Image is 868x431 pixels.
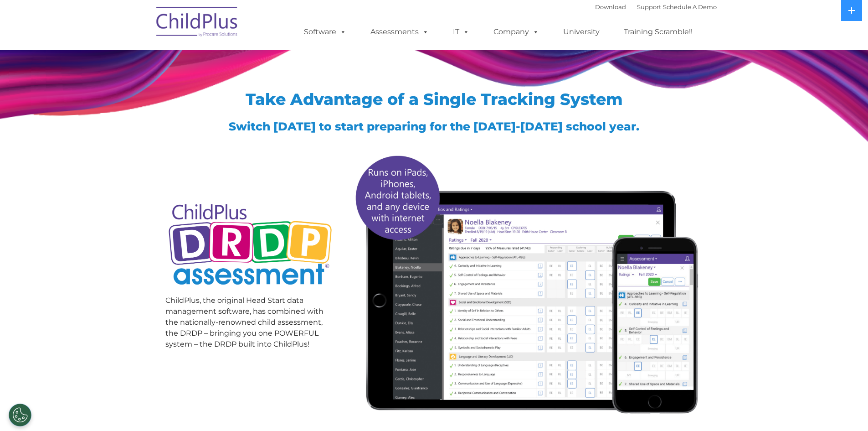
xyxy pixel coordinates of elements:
[663,3,717,10] a: Schedule A Demo
[349,148,703,420] img: All-devices
[595,3,626,10] a: Download
[554,23,609,41] a: University
[165,296,324,348] span: ChildPlus, the original Head Start data management software, has combined with the nationally-ren...
[615,23,702,41] a: Training Scramble!!
[295,23,355,41] a: Software
[9,404,31,426] button: Cookies Settings
[361,23,438,41] a: Assessments
[229,119,639,133] span: Switch [DATE] to start preparing for the [DATE]-[DATE] school year.
[444,23,478,41] a: IT
[484,23,548,41] a: Company
[637,3,661,10] a: Support
[595,3,717,10] font: |
[152,0,243,46] img: ChildPlus by Procare Solutions
[246,89,623,109] span: Take Advantage of a Single Tracking System
[165,194,335,297] img: Copyright - DRDP Logo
